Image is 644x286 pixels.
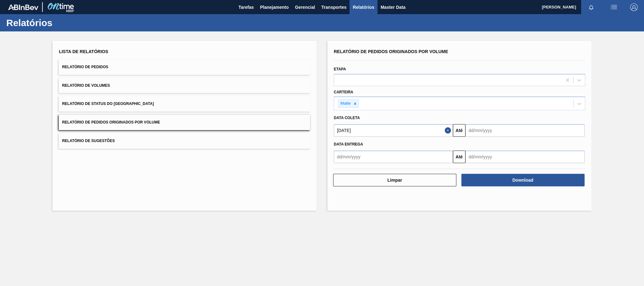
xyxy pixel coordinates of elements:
[453,151,465,163] button: Até
[334,90,353,94] label: Carteira
[8,4,38,10] img: TNhmsLtSVTkK8tSr43FrP2fwEKptu5GPRR3wAAAABJRU5ErkJggg==
[453,124,465,137] button: Até
[334,116,360,120] span: Data coleta
[334,49,448,54] span: Relatório de Pedidos Originados por Volume
[465,151,585,163] input: dd/mm/yyyy
[321,3,346,11] span: Transportes
[353,3,374,11] span: Relatórios
[333,174,456,186] button: Limpar
[62,83,110,88] span: Relatório de Volumes
[260,3,289,11] span: Planejamento
[295,3,315,11] span: Gerencial
[334,67,346,71] label: Etapa
[581,3,601,12] button: Notificações
[461,174,585,186] button: Download
[334,151,453,163] input: dd/mm/yyyy
[62,120,160,124] span: Relatório de Pedidos Originados por Volume
[62,102,154,106] span: Relatório de Status do [GEOGRAPHIC_DATA]
[59,59,310,75] button: Relatório de Pedidos
[59,49,108,54] span: Lista de Relatórios
[59,133,310,149] button: Relatório de Sugestões
[62,139,115,143] span: Relatório de Sugestões
[630,3,638,11] img: Logout
[610,3,618,11] img: userActions
[239,3,254,11] span: Tarefas
[6,19,118,26] h1: Relatórios
[62,65,108,69] span: Relatório de Pedidos
[59,78,310,93] button: Relatório de Volumes
[334,142,363,146] span: Data Entrega
[59,96,310,112] button: Relatório de Status do [GEOGRAPHIC_DATA]
[59,115,310,130] button: Relatório de Pedidos Originados por Volume
[445,124,453,137] button: Close
[465,124,585,137] input: dd/mm/yyyy
[381,3,405,11] span: Master Data
[334,124,453,137] input: dd/mm/yyyy
[339,100,352,107] div: Malte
